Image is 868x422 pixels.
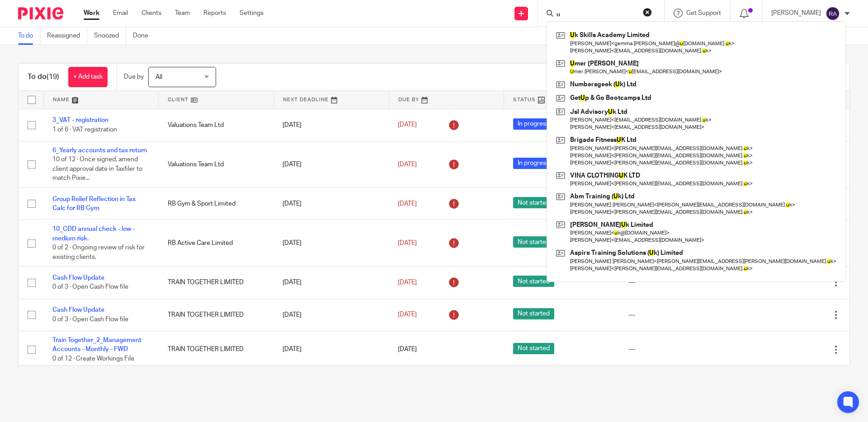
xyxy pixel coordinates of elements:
[52,147,147,154] a: 6_Yearly accounts and tax return
[513,118,554,130] span: In progress
[159,188,274,220] td: RB Gym & Sport Limited
[159,331,274,368] td: TRAIN TOGETHER LIMITED
[513,197,554,208] span: Not started
[52,117,108,123] a: 3_VAT - registration
[771,9,821,18] p: [PERSON_NAME]
[513,343,554,354] span: Not started
[28,72,59,82] h1: To do
[159,141,274,188] td: Valuations Team Ltd
[398,240,417,246] span: [DATE]
[203,9,226,18] a: Reports
[52,244,145,260] span: 0 of 2 · Ongoing review of risk for existing clients.
[52,196,136,211] a: Group Relief Reflection in Tax Calc for RB Gym
[52,307,104,313] a: Cash Flow Update
[513,308,554,319] span: Not started
[52,226,135,241] a: 10_CDD annual check - low - medium risk.
[124,72,144,81] p: Due by
[398,347,417,353] span: [DATE]
[513,158,554,169] span: In progress
[47,73,59,80] span: (19)
[240,9,264,18] a: Settings
[628,345,726,354] div: ---
[133,27,155,45] a: Done
[513,276,554,287] span: Not started
[52,127,117,133] span: 1 of 6 · VAT registration
[68,67,108,87] a: + Add task
[274,141,389,188] td: [DATE]
[398,122,417,128] span: [DATE]
[52,337,142,352] a: Train Together_2_Management Accounts - Monthly - FWD
[94,27,126,45] a: Snoozed
[159,220,274,267] td: RB Active Care Limited
[175,9,190,18] a: Team
[52,157,142,182] span: 10 of 12 · Once signed, amend client approval date in Taxfiler to match Pixie...
[274,331,389,368] td: [DATE]
[159,267,274,299] td: TRAIN TOGETHER LIMITED
[628,278,726,287] div: ---
[142,9,161,18] a: Clients
[628,310,726,319] div: ---
[84,9,99,18] a: Work
[274,188,389,220] td: [DATE]
[398,161,417,168] span: [DATE]
[826,6,840,21] img: svg%3E
[52,284,128,291] span: 0 of 3 · Open Cash Flow file
[513,236,554,248] span: Not started
[274,267,389,299] td: [DATE]
[274,220,389,267] td: [DATE]
[398,201,417,207] span: [DATE]
[398,279,417,286] span: [DATE]
[52,316,128,323] span: 0 of 3 · Open Cash Flow file
[274,109,389,141] td: [DATE]
[47,27,87,45] a: Reassigned
[52,356,134,362] span: 0 of 12 · Create Workings File
[398,312,417,318] span: [DATE]
[113,9,128,18] a: Email
[274,299,389,331] td: [DATE]
[643,8,652,17] button: Clear
[52,275,104,281] a: Cash Flow Update
[18,7,63,19] img: Pixie
[159,299,274,331] td: TRAIN TOGETHER LIMITED
[556,11,637,19] input: Search
[159,109,274,141] td: Valuations Team Ltd
[18,27,40,45] a: To do
[156,74,162,80] span: All
[686,10,721,16] span: Get Support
